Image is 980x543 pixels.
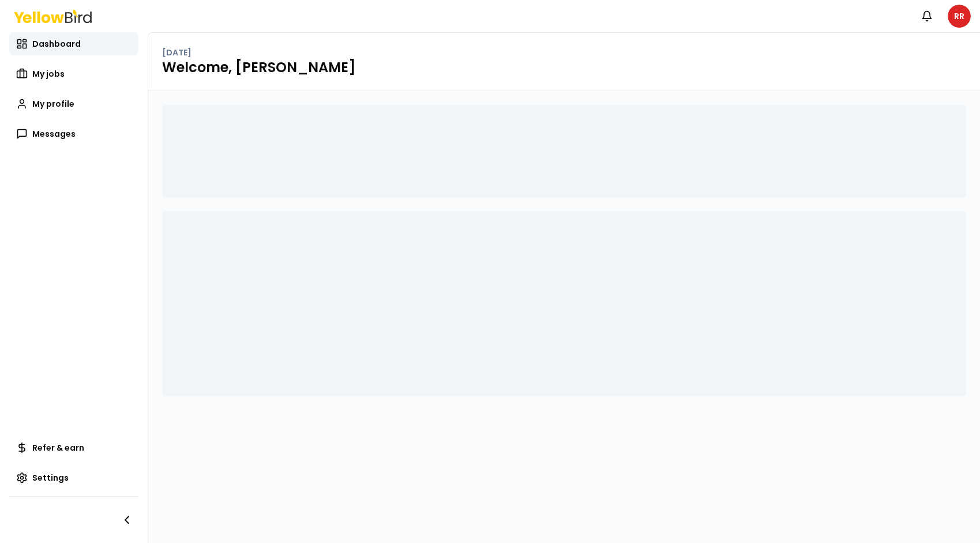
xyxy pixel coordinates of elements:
[32,38,81,50] span: Dashboard
[32,128,76,140] span: Messages
[9,436,138,459] a: Refer & earn
[32,68,65,80] span: My jobs
[32,472,69,484] span: Settings
[32,98,74,110] span: My profile
[162,47,192,58] p: [DATE]
[9,62,138,85] a: My jobs
[948,5,971,28] span: RR
[9,466,138,489] a: Settings
[9,122,138,145] a: Messages
[32,442,84,454] span: Refer & earn
[9,32,138,55] a: Dashboard
[9,92,138,115] a: My profile
[162,58,966,77] h1: Welcome, [PERSON_NAME]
